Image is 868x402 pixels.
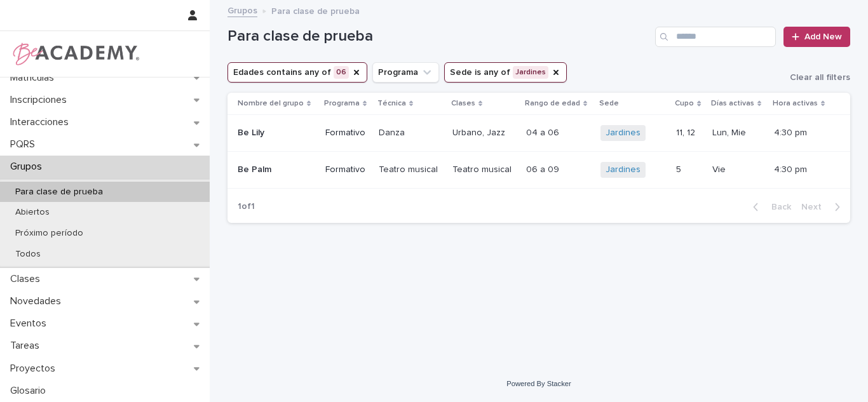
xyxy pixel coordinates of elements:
button: Next [796,201,850,213]
p: Proyectos [5,363,65,375]
h1: Para clase de prueba [227,27,650,46]
span: Next [801,203,829,211]
p: Clases [451,97,475,111]
p: Grupos [5,161,52,173]
p: Teatro musical [379,164,442,175]
p: 4:30 pm [774,128,830,138]
button: Programa [372,62,439,83]
button: Clear all filters [780,73,850,82]
p: 1 of 1 [227,191,265,222]
p: 06 a 09 [526,162,562,175]
p: Formativo [325,128,369,138]
button: Back [743,201,796,213]
p: PQRS [5,138,45,151]
p: Eventos [5,318,57,330]
p: Interacciones [5,116,79,128]
p: Novedades [5,295,71,307]
p: Formativo [325,164,369,175]
p: Tareas [5,340,50,352]
a: Jardines [606,128,641,138]
p: Matriculas [5,72,64,84]
p: Sede [599,97,619,111]
p: Rango de edad [525,97,580,111]
span: Clear all filters [790,73,850,82]
input: Search [655,27,776,47]
p: Vie [712,162,728,175]
a: Jardines [606,164,641,175]
p: Técnica [377,97,406,111]
p: Programa [324,97,360,111]
p: Inscripciones [5,94,77,106]
p: 4:30 pm [774,164,830,175]
p: Próximo período [5,228,93,239]
p: Días activas [711,97,754,111]
p: Lun, Mie [712,125,749,138]
p: Clases [5,273,50,285]
a: Add New [783,27,850,47]
p: Para clase de prueba [271,3,360,17]
p: Be Lily [238,128,308,138]
p: Cupo [675,97,694,111]
p: Todos [5,249,51,260]
button: Edades [227,62,367,83]
p: Glosario [5,385,56,397]
p: Be Palm [238,164,308,175]
button: Sede [444,62,567,83]
p: 5 [676,162,684,175]
p: Teatro musical [452,164,516,175]
img: WPrjXfSUmiLcdUfaYY4Q [10,41,140,67]
p: Abiertos [5,207,60,218]
tr: Be PalmFormativoTeatro musicalTeatro musical06 a 0906 a 09 Jardines 55 VieVie 4:30 pm [227,151,850,188]
span: Add New [804,32,842,41]
p: Hora activas [773,97,818,111]
span: Back [764,203,791,211]
tr: Be LilyFormativoDanzaUrbano, Jazz04 a 0604 a 06 Jardines 11, 1211, 12 Lun, MieLun, Mie 4:30 pm [227,115,850,152]
a: Grupos [227,3,257,17]
p: 04 a 06 [526,125,562,138]
a: Powered By Stacker [506,380,571,387]
p: Danza [379,128,442,138]
p: Para clase de prueba [5,187,113,198]
p: Urbano, Jazz [452,128,516,138]
p: Nombre del grupo [238,97,304,111]
p: 11, 12 [676,125,698,138]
